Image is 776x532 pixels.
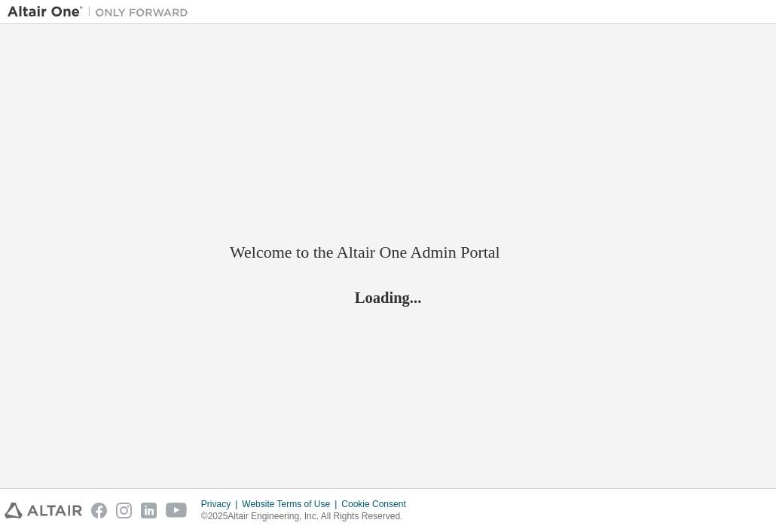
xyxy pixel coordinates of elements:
img: facebook.svg [91,503,107,518]
div: Website Terms of Use [242,498,341,510]
img: youtube.svg [166,503,188,518]
div: Cookie Consent [341,498,414,510]
h2: Loading... [230,288,546,307]
img: linkedin.svg [141,503,157,518]
p: © 2025 Altair Engineering, Inc. All Rights Reserved. [201,510,415,523]
img: instagram.svg [116,503,132,518]
div: Privacy [201,498,242,510]
img: altair_logo.svg [5,503,82,518]
img: Altair One [8,5,196,20]
h2: Welcome to the Altair One Admin Portal [230,242,546,263]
